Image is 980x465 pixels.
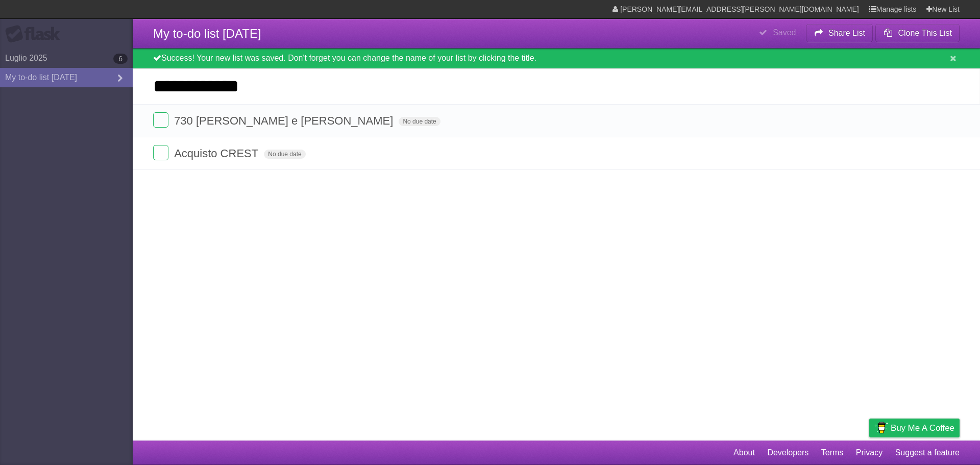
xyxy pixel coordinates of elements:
a: Terms [821,443,844,462]
b: Clone This List [898,29,952,37]
span: No due date [264,150,305,159]
div: Flask [5,25,66,43]
img: Buy me a coffee [874,419,888,436]
a: About [733,443,755,462]
a: Privacy [856,443,883,462]
b: Share List [828,29,865,37]
button: Clone This List [875,24,960,42]
span: Acquisto CREST [174,147,261,160]
label: Done [153,112,168,128]
a: Buy me a coffee [869,419,960,437]
span: 730 [PERSON_NAME] e [PERSON_NAME] [174,114,396,127]
b: Saved [773,28,796,37]
b: 6 [113,54,128,64]
span: Buy me a coffee [891,419,954,437]
button: Share List [806,24,873,42]
span: My to-do list [DATE] [153,27,261,40]
div: Success! Your new list was saved. Don't forget you can change the name of your list by clicking t... [133,48,980,68]
a: Developers [767,443,808,462]
label: Done [153,145,168,160]
span: No due date [399,117,440,126]
a: Suggest a feature [895,443,960,462]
